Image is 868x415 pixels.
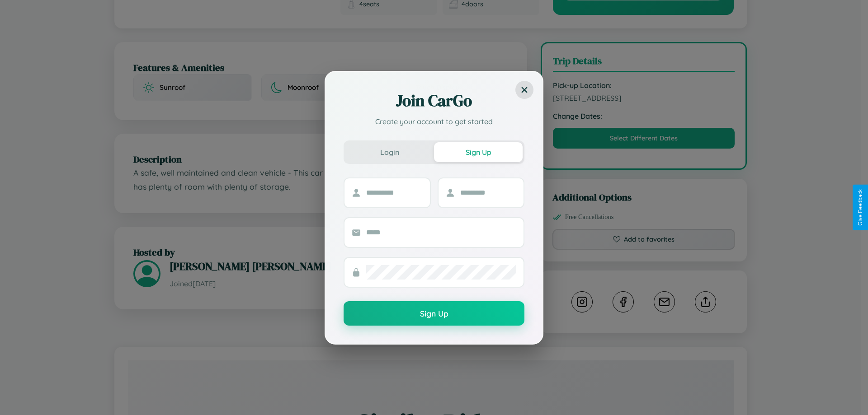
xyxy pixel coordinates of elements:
div: Give Feedback [857,189,863,226]
button: Sign Up [344,301,524,326]
p: Create your account to get started [344,116,524,127]
button: Login [345,142,434,162]
button: Sign Up [434,142,523,162]
h2: Join CarGo [344,90,524,112]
